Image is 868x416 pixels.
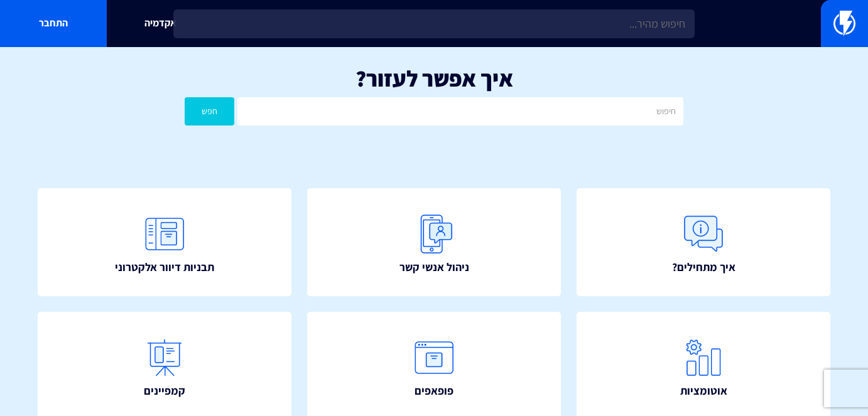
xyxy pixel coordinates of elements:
h1: איך אפשר לעזור? [19,66,849,91]
span: אוטומציות [680,383,727,399]
span: ניהול אנשי קשר [399,259,469,275]
a: תבניות דיוור אלקטרוני [38,188,291,296]
span: קמפיינים [144,383,185,399]
span: פופאפים [415,383,453,399]
button: חפש [185,97,234,125]
input: חיפוש [237,97,683,125]
span: תבניות דיוור אלקטרוני [115,259,214,275]
span: איך מתחילים? [672,259,735,275]
a: איך מתחילים? [577,188,830,296]
input: חיפוש מהיר... [173,9,694,38]
a: ניהול אנשי קשר [307,188,561,296]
